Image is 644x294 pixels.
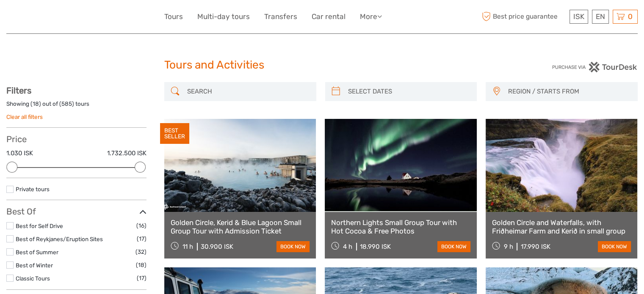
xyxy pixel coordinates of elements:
span: 9 h [503,243,513,250]
span: 0 [627,12,634,21]
span: (17) [137,234,146,244]
input: SELECT DATES [345,84,473,99]
a: book now [276,241,310,252]
a: book now [437,241,470,252]
span: (16) [136,221,146,231]
span: ISK [573,12,584,21]
a: Tours [164,11,183,23]
button: REGION / STARTS FROM [504,85,633,99]
span: 11 h [182,243,193,250]
strong: Filters [6,85,31,96]
label: 585 [61,100,72,108]
span: 4 h [343,243,352,250]
a: Best of Reykjanes/Eruption Sites [16,236,103,242]
a: Best of Summer [16,249,58,256]
span: (32) [135,247,146,257]
a: book now [598,241,631,252]
label: 1.030 ISK [6,149,33,158]
div: 17.990 ISK [520,243,550,250]
div: EN [592,10,609,24]
label: 18 [33,100,39,108]
div: BEST SELLER [160,123,189,144]
h3: Best Of [6,206,146,217]
a: More [360,11,382,23]
a: Multi-day tours [197,11,250,23]
a: Clear all filters [6,113,43,120]
a: Golden Circle and Waterfalls, with Friðheimar Farm and Kerið in small group [492,218,631,236]
img: PurchaseViaTourDesk.png [552,62,638,72]
div: Showing ( ) out of ( ) tours [6,100,146,113]
a: Car rental [312,11,345,23]
h3: Price [6,134,146,144]
span: (18) [136,260,146,270]
label: 1.732.500 ISK [107,149,146,158]
h1: Tours and Activities [164,58,480,72]
a: Private tours [16,186,50,192]
div: 30.900 ISK [201,243,233,250]
span: (17) [137,273,146,283]
a: Golden Circle, Kerid & Blue Lagoon Small Group Tour with Admission Ticket [171,218,310,236]
input: SEARCH [184,84,312,99]
a: Classic Tours [16,275,50,282]
a: Best of Winter [16,262,53,269]
a: Best for Self Drive [16,223,63,229]
div: 18.990 ISK [360,243,391,250]
a: Northern Lights Small Group Tour with Hot Cocoa & Free Photos [331,218,470,236]
a: Transfers [264,11,297,23]
span: Best price guarantee [480,10,567,24]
